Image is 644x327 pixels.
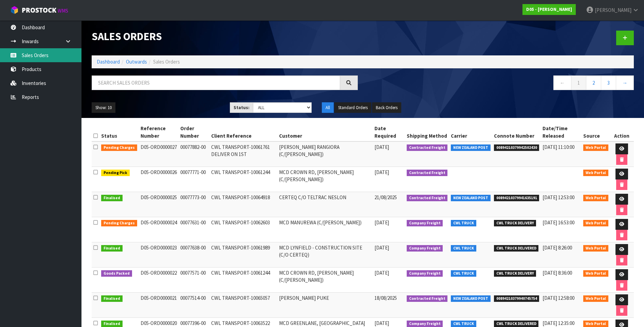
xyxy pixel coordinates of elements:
td: 00077773-00 [179,192,209,217]
th: Carrier [449,123,492,141]
span: Web Portal [583,170,608,176]
span: 18/08/2025 [374,295,397,301]
nav: Page navigation [368,75,634,92]
span: Pending Pick [101,170,130,176]
span: [DATE] [374,169,389,175]
button: Back Orders [372,102,401,113]
td: D05-ORD0000027 [139,141,179,167]
span: [DATE] [374,270,389,276]
span: Finalised [101,245,123,252]
td: CWL TRANSPORT-10061989 [209,242,277,268]
span: 21/08/2025 [374,194,397,201]
td: 00077631-00 [179,217,209,242]
th: Source [582,123,610,141]
span: [DATE] [374,244,389,251]
th: Action [610,123,634,141]
span: Finalised [101,295,123,302]
span: [DATE] 12:53:00 [542,194,574,201]
td: 00077571-00 [179,268,209,293]
span: [DATE] 11:10:00 [542,144,574,150]
span: Contracted Freight [407,144,448,151]
span: NEW ZEALAND POST [451,144,491,151]
span: 00894210379942502430 [494,144,539,151]
th: Order Number [179,123,209,141]
span: Pending Charges [101,220,137,227]
th: Customer [277,123,373,141]
span: CWL TRUCK [451,220,476,227]
span: [PERSON_NAME] [595,7,631,13]
td: CWL TRANSPORT-10061761 DELIVER ON 1ST [209,141,277,167]
a: Dashboard [97,58,120,65]
button: All [322,102,334,113]
span: Company Freight [407,245,443,252]
td: 00077771-00 [179,167,209,192]
th: Connote Number [492,123,541,141]
img: cube-alt.png [10,6,19,14]
span: Web Portal [583,220,608,227]
span: CWL TRUCK DELIVERED [494,245,539,252]
span: Company Freight [407,270,443,277]
td: CERTEQ C/O TELTRAC NESLON [277,192,373,217]
td: MCD MANUREWA (C/[PERSON_NAME]) [277,217,373,242]
span: Web Portal [583,270,608,277]
td: D05-ORD0000024 [139,217,179,242]
button: Show: 10 [92,102,115,113]
td: CWL TRANSPORT-10061244 [209,167,277,192]
a: 3 [601,75,616,90]
a: ← [553,75,571,90]
td: MCD CROWN RD, [PERSON_NAME] (C/[PERSON_NAME]) [277,268,373,293]
td: CWL TRANSPORT-10064918 [209,192,277,217]
span: Goods Packed [101,270,132,277]
span: [DATE] 12:35:00 [542,320,574,326]
td: D05-ORD0000023 [139,242,179,268]
td: D05-ORD0000021 [139,293,179,318]
a: Outwards [126,58,147,65]
span: CWL TRUCK DELIVERY [494,220,536,227]
td: 00077514-00 [179,293,209,318]
td: D05-ORD0000025 [139,192,179,217]
th: Status [99,123,139,141]
td: MCD LYNFIELD - CONSTRUCTION SITE (C/O CERTEQ) [277,242,373,268]
span: Sales Orders [153,58,180,65]
th: Date/Time Released [541,123,582,141]
input: Search sales orders [92,75,340,90]
span: [DATE] 16:53:00 [542,219,574,226]
th: Shipping Method [405,123,449,141]
span: Web Portal [583,195,608,202]
th: Reference Number [139,123,179,141]
span: Company Freight [407,220,443,227]
span: ProStock [22,6,56,15]
td: [PERSON_NAME] PUKE [277,293,373,318]
span: NEW ZEALAND POST [451,195,491,202]
td: MCD CROWN RD, [PERSON_NAME] (C/[PERSON_NAME]) [277,167,373,192]
strong: Status: [234,105,250,110]
span: NEW ZEALAND POST [451,295,491,302]
span: 00894210379941635191 [494,195,539,202]
td: CWL TRANSPORT-10065057 [209,293,277,318]
a: 2 [586,75,601,90]
span: Web Portal [583,144,608,151]
a: 1 [571,75,586,90]
th: Date Required [373,123,405,141]
span: [DATE] 8:26:00 [542,244,572,251]
td: 00077638-00 [179,242,209,268]
span: Contracted Freight [407,295,448,302]
span: 00894210379940745754 [494,295,539,302]
span: [DATE] [374,320,389,326]
span: Contracted Freight [407,195,448,202]
td: CWL TRANSPORT-10062603 [209,217,277,242]
td: CWL TRANSPORT-10061244 [209,268,277,293]
h1: Sales Orders [92,31,358,42]
span: Finalised [101,195,123,202]
span: CWL TRUCK DELIVERY [494,270,536,277]
a: → [616,75,634,90]
strong: D05 - [PERSON_NAME] [526,6,572,12]
span: Web Portal [583,295,608,302]
span: Pending Charges [101,144,137,151]
td: [PERSON_NAME] RANGIORA (C/[PERSON_NAME]) [277,141,373,167]
span: [DATE] 12:58:00 [542,295,574,301]
span: Web Portal [583,245,608,252]
span: [DATE] [374,219,389,226]
td: 00077882-00 [179,141,209,167]
button: Standard Orders [334,102,371,113]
